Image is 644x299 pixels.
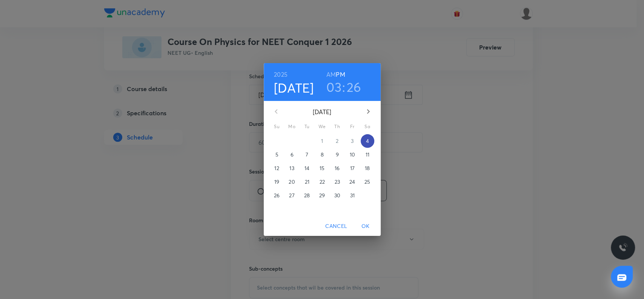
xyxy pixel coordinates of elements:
[349,151,355,158] p: 10
[365,164,370,172] p: 18
[270,175,284,189] button: 19
[346,189,359,202] button: 31
[365,151,369,158] p: 11
[270,123,284,130] span: Su
[354,219,378,233] button: OK
[361,161,374,175] button: 18
[326,69,336,80] button: AM
[315,189,329,202] button: 29
[361,123,374,130] span: Sa
[330,161,344,175] button: 16
[326,79,341,95] button: 03
[330,148,344,161] button: 9
[304,178,309,186] p: 21
[274,164,279,172] p: 12
[289,178,295,186] p: 20
[346,148,359,161] button: 10
[334,178,340,186] p: 23
[335,151,338,158] p: 9
[357,222,375,231] span: OK
[315,148,329,161] button: 8
[315,123,329,130] span: We
[330,189,344,202] button: 30
[347,79,361,95] button: 26
[349,178,355,186] p: 24
[346,161,359,175] button: 17
[290,151,293,158] p: 6
[289,164,294,172] p: 13
[319,192,325,199] p: 29
[322,219,350,233] button: Cancel
[304,192,310,199] p: 28
[285,148,299,161] button: 6
[366,137,369,145] p: 4
[285,189,299,202] button: 27
[289,192,294,199] p: 27
[320,151,323,158] p: 8
[361,148,374,161] button: 11
[342,79,345,95] h3: :
[315,161,329,175] button: 15
[300,189,314,202] button: 28
[346,175,359,189] button: 24
[270,161,284,175] button: 12
[320,164,324,172] p: 15
[361,134,374,148] button: 4
[315,175,329,189] button: 22
[350,164,354,172] p: 17
[274,69,287,80] button: 2025
[330,123,344,130] span: Th
[300,175,314,189] button: 21
[361,175,374,189] button: 25
[335,164,340,172] p: 16
[285,107,359,116] p: [DATE]
[334,192,340,199] p: 30
[275,151,278,158] p: 5
[304,164,309,172] p: 14
[285,161,299,175] button: 13
[285,123,299,130] span: Mo
[300,123,314,130] span: Tu
[274,80,314,96] button: [DATE]
[285,175,299,189] button: 20
[350,192,354,199] p: 31
[325,222,347,231] span: Cancel
[300,161,314,175] button: 14
[319,178,324,186] p: 22
[270,148,284,161] button: 5
[364,178,370,186] p: 25
[300,148,314,161] button: 7
[306,151,308,158] p: 7
[274,178,279,186] p: 19
[330,175,344,189] button: 23
[274,192,280,199] p: 26
[336,69,345,80] button: PM
[270,189,284,202] button: 26
[346,123,359,130] span: Fr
